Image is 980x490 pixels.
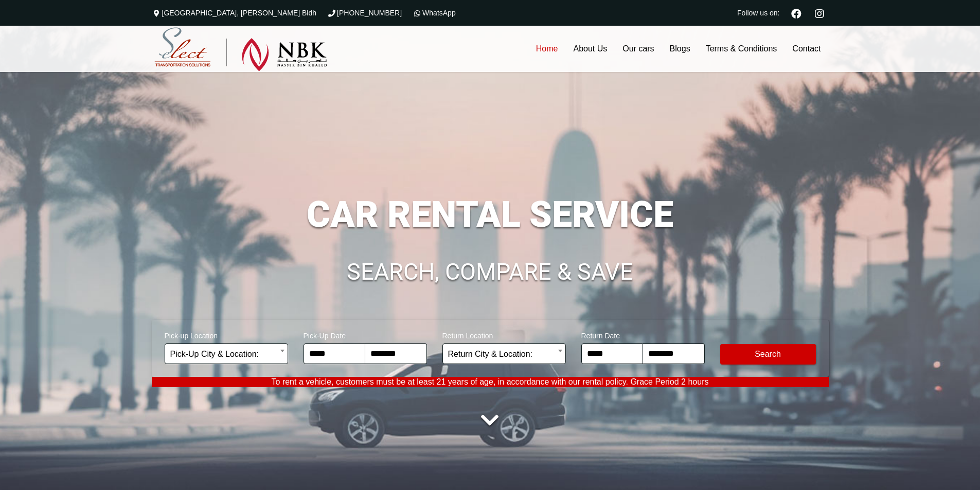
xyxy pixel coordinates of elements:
button: Modify Search [720,344,816,365]
img: Select Rent a Car [154,27,327,71]
span: Return Location [442,325,566,343]
span: Return Date [581,325,705,343]
h1: CAR RENTAL SERVICE [152,196,829,232]
a: Our cars [615,26,662,72]
a: Terms & Conditions [698,26,785,72]
span: Return City & Location: [448,344,560,365]
p: To rent a vehicle, customers must be at least 21 years of age, in accordance with our rental poli... [152,377,829,387]
a: Facebook [787,7,806,19]
a: Home [528,26,566,72]
a: WhatsApp [412,9,456,17]
span: Pick-up Location [165,325,288,343]
h1: SEARCH, COMPARE & SAVE [152,260,829,284]
a: About Us [565,26,615,72]
span: Pick-Up City & Location: [170,344,282,365]
a: Contact [785,26,828,72]
a: Instagram [811,7,829,19]
a: [PHONE_NUMBER] [327,9,402,17]
a: Blogs [662,26,698,72]
span: Pick-Up City & Location: [165,343,288,364]
span: Return City & Location: [442,343,566,364]
span: Pick-Up Date [304,325,427,343]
